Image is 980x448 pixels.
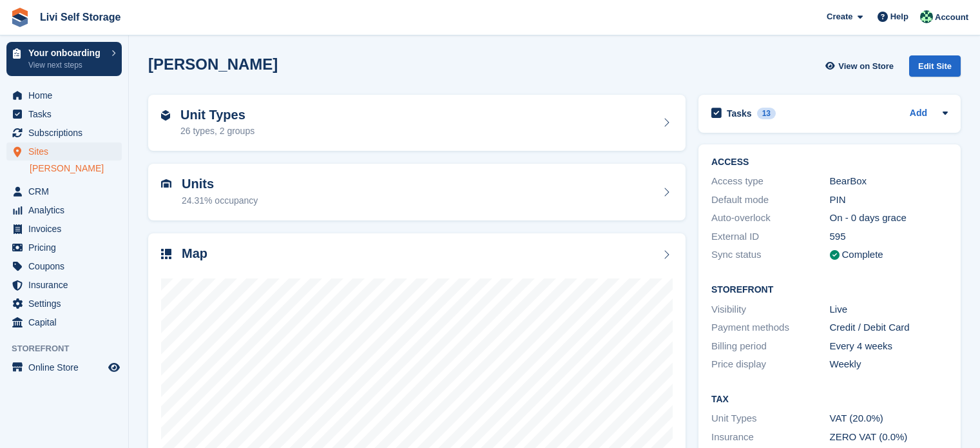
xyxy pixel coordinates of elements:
[28,142,106,161] span: Sites
[6,182,122,200] a: menu
[910,106,927,121] a: Add
[823,55,899,77] a: View on Store
[909,55,961,77] div: Edit Site
[711,157,948,168] h2: ACCESS
[830,411,948,426] div: VAT (20.0%)
[711,229,830,244] div: External ID
[28,220,106,238] span: Invoices
[935,11,968,24] span: Account
[12,342,128,355] span: Storefront
[711,248,830,262] div: Sync status
[28,86,106,104] span: Home
[6,142,122,161] a: menu
[28,276,106,294] span: Insurance
[182,177,258,191] h2: Units
[28,239,106,257] span: Pricing
[180,124,255,138] div: 26 types, 2 groups
[711,394,948,405] h2: Tax
[6,276,122,294] a: menu
[711,174,830,189] div: Access type
[6,358,122,376] a: menu
[711,285,948,295] h2: Storefront
[830,193,948,208] div: PIN
[161,110,170,121] img: unit-type-icn-2b2737a686de81e16bb02015468b77c625bbabd49415b5ef34ead5e3b44a266d.svg
[6,239,122,257] a: menu
[35,6,126,28] a: Livi Self Storage
[106,360,122,375] a: Preview store
[830,339,948,354] div: Every 4 weeks
[830,174,948,189] div: BearBox
[6,220,122,238] a: menu
[182,194,258,208] div: 24.31% occupancy
[830,357,948,372] div: Weekly
[711,302,830,317] div: Visibility
[148,164,686,220] a: Units 24.31% occupancy
[757,108,776,119] div: 13
[830,211,948,226] div: On - 0 days grace
[28,358,106,376] span: Online Store
[28,295,106,313] span: Settings
[830,302,948,317] div: Live
[161,249,171,259] img: map-icn-33ee37083ee616e46c38cad1a60f524a97daa1e2b2c8c0bc3eb3415660979fc1.svg
[182,246,207,261] h2: Map
[28,48,105,57] p: Your onboarding
[838,60,894,73] span: View on Store
[28,201,106,219] span: Analytics
[711,320,830,335] div: Payment methods
[28,59,105,71] p: View next steps
[711,411,830,426] div: Unit Types
[161,179,171,188] img: unit-icn-7be61d7bf1b0ce9d3e12c5938cc71ed9869f7b940bace4675aadf7bd6d80202e.svg
[711,357,830,372] div: Price display
[148,55,278,73] h2: [PERSON_NAME]
[28,124,106,142] span: Subscriptions
[830,229,948,244] div: 595
[827,10,852,23] span: Create
[711,193,830,208] div: Default mode
[28,313,106,331] span: Capital
[830,320,948,335] div: Credit / Debit Card
[6,86,122,104] a: menu
[711,211,830,226] div: Auto-overlock
[180,108,255,122] h2: Unit Types
[830,430,948,445] div: ZERO VAT (0.0%)
[28,182,106,200] span: CRM
[28,257,106,275] span: Coupons
[6,313,122,331] a: menu
[10,8,30,27] img: stora-icon-8386f47178a22dfd0bd8f6a31ec36ba5ce8667c1dd55bd0f319d3a0aa187defe.svg
[6,105,122,123] a: menu
[920,10,933,23] img: Accounts
[6,42,122,76] a: Your onboarding View next steps
[842,248,883,262] div: Complete
[6,295,122,313] a: menu
[890,10,908,23] span: Help
[909,55,961,82] a: Edit Site
[711,430,830,445] div: Insurance
[148,95,686,151] a: Unit Types 26 types, 2 groups
[711,339,830,354] div: Billing period
[6,124,122,142] a: menu
[30,162,122,175] a: [PERSON_NAME]
[6,257,122,275] a: menu
[6,201,122,219] a: menu
[727,108,752,119] h2: Tasks
[28,105,106,123] span: Tasks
